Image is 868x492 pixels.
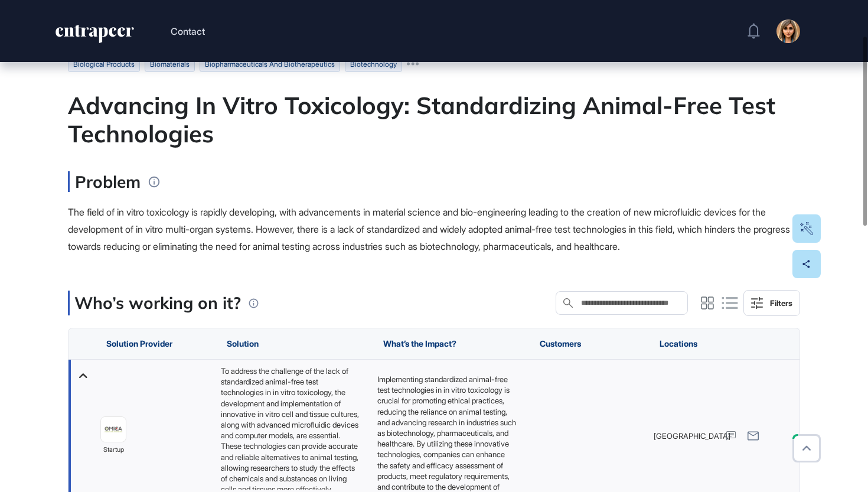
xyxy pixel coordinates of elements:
h3: Problem [68,171,141,192]
span: Locations [660,339,697,348]
li: biological products [68,56,140,72]
p: Who’s working on it? [74,291,241,315]
a: entrapeer-logo [54,25,135,47]
li: biopharmaceuticals and biotherapeutics [200,56,340,72]
span: Solution Provider [106,339,172,348]
div: To address the challenge of the lack of standardized animal-free test technologies in in vitro to... [221,366,366,490]
li: biomaterials [145,56,195,72]
img: user-avatar [776,19,800,43]
span: startup [103,445,124,456]
a: image [100,417,126,443]
img: image [101,418,126,442]
span: The field of in vitro toxicology is rapidly developing, with advancements in material science and... [68,206,790,252]
div: Advancing In Vitro Toxicology: Standardizing Animal-Free Test Technologies [68,91,800,148]
span: What’s the Impact? [383,339,456,348]
span: Solution [227,339,259,348]
li: biotechnology [345,56,402,72]
button: Filters [743,290,800,316]
div: Filters [770,298,792,308]
span: Customers [540,339,581,348]
span: [GEOGRAPHIC_DATA] [654,431,730,441]
button: Contact [171,24,205,39]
